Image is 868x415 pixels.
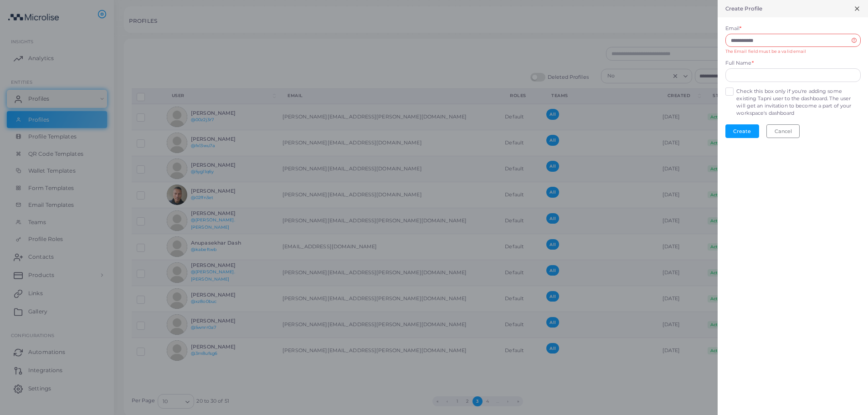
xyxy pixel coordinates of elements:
button: Create [725,124,759,138]
label: Full Name [725,60,754,67]
button: Cancel [766,124,800,138]
div: The Email field must be a valid email [725,48,861,55]
label: Email [725,25,742,32]
h5: Create Profile [725,5,763,12]
label: Check this box only if you're adding some existing Tapni user to the dashboard. The user will get... [736,88,860,117]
